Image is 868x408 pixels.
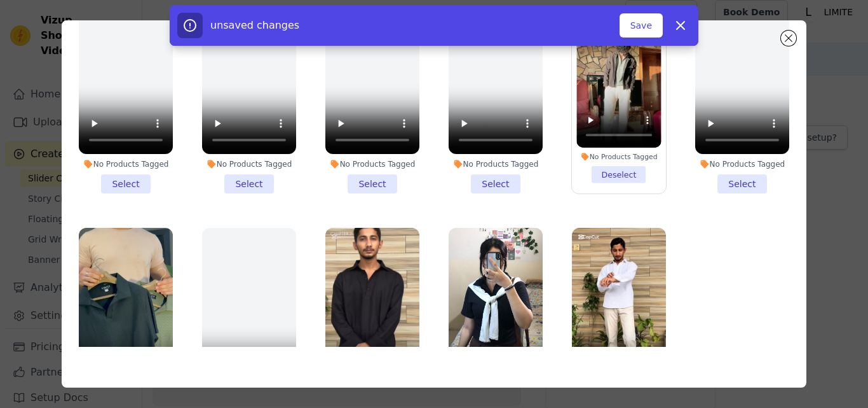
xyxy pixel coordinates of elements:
div: No Products Tagged [576,152,661,161]
div: No Products Tagged [202,159,296,169]
span: unsaved changes [210,19,299,31]
div: No Products Tagged [79,159,173,169]
div: No Products Tagged [449,159,543,169]
div: No Products Tagged [695,159,789,169]
div: No Products Tagged [325,159,419,169]
button: Save [620,13,663,38]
